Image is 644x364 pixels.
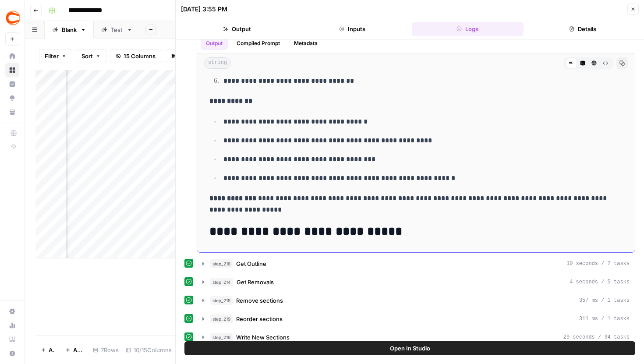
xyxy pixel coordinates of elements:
[390,344,430,353] span: Open In Studio
[60,343,89,357] button: Add 10 Rows
[197,330,635,344] button: 29 seconds / 94 tasks
[204,57,231,69] span: string
[5,63,19,77] a: Browse
[89,343,122,357] div: 7 Rows
[236,333,290,342] span: Write New Sections
[566,260,630,268] span: 10 seconds / 7 tasks
[197,33,635,252] div: 1 minute 24 seconds / 27 tasks
[181,5,227,14] div: [DATE] 3:55 PM
[412,22,524,36] button: Logs
[5,10,21,26] img: Covers Logo
[197,293,635,307] button: 357 ms / 1 tasks
[579,315,630,323] span: 311 ms / 1 tasks
[236,259,266,268] span: Get Outline
[5,77,19,91] a: Insights
[236,296,283,305] span: Remove sections
[289,37,323,50] button: Metadata
[181,22,293,36] button: Output
[231,37,285,50] button: Compiled Prompt
[5,91,19,105] a: Opportunities
[5,346,19,360] button: Help + Support
[201,37,228,50] button: Output
[210,333,233,342] span: step_216
[94,21,140,39] a: Test
[210,259,233,268] span: step_218
[45,21,94,39] a: Blank
[5,304,19,318] a: Settings
[62,25,77,34] div: Blank
[35,343,60,357] button: Add Row
[49,346,55,354] span: Add Row
[110,49,161,63] button: 15 Columns
[124,52,156,60] span: 15 Columns
[527,22,639,36] button: Details
[122,343,175,357] div: 10/15 Columns
[76,49,106,63] button: Sort
[39,49,72,63] button: Filter
[5,7,19,29] button: Workspace: Covers
[579,297,630,304] span: 357 ms / 1 tasks
[570,278,630,286] span: 4 seconds / 5 tasks
[111,25,123,34] div: Test
[5,105,19,119] a: Your Data
[210,315,233,323] span: step_219
[197,257,635,271] button: 10 seconds / 7 tasks
[184,341,635,355] button: Open In Studio
[197,275,635,289] button: 4 seconds / 5 tasks
[5,318,19,332] a: Usage
[296,22,408,36] button: Inputs
[210,296,233,305] span: step_215
[5,332,19,346] a: Learning Hub
[45,52,59,60] span: Filter
[563,333,630,341] span: 29 seconds / 94 tasks
[73,346,84,354] span: Add 10 Rows
[210,278,233,286] span: step_214
[5,49,19,63] a: Home
[81,52,93,60] span: Sort
[236,315,283,323] span: Reorder sections
[237,278,274,286] span: Get Removals
[197,312,635,326] button: 311 ms / 1 tasks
